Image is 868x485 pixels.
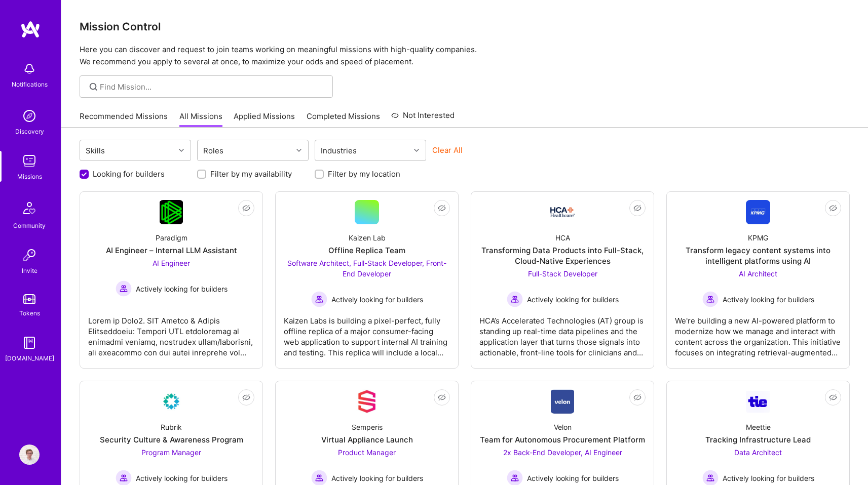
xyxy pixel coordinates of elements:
img: Actively looking for builders [507,291,523,307]
div: Skills [83,143,107,158]
img: Company Logo [355,389,379,414]
img: Company Logo [159,389,183,414]
img: teamwork [19,151,40,171]
div: Notifications [12,79,48,90]
span: Actively looking for builders [527,294,619,305]
div: Velon [554,422,572,432]
img: discovery [19,106,40,126]
p: Here you can discover and request to join teams working on meaningful missions with high-quality ... [80,44,850,68]
a: Applied Missions [234,111,295,128]
img: Company Logo [746,391,770,413]
i: icon EyeClosed [633,393,641,401]
div: Industries [318,143,359,158]
img: Company Logo [160,200,183,224]
i: icon EyeClosed [633,204,641,212]
div: Security Culture & Awareness Program [100,434,243,445]
span: AI Architect [739,269,777,278]
h3: Mission Control [80,20,850,33]
label: Filter by my availability [210,169,292,179]
div: HCA [555,232,570,243]
div: Tracking Infrastructure Lead [705,434,811,445]
span: Actively looking for builders [723,473,814,483]
div: Tokens [19,308,40,318]
img: Company Logo [746,200,770,224]
div: Lorem ip Dolo2. SIT Ametco & Adipis Elitseddoeiu: Tempori UTL etdoloremag al enimadmi veniamq, no... [88,307,254,358]
div: Missions [17,171,42,182]
span: Data Architect [734,448,782,457]
div: Discovery [15,126,44,137]
img: Company Logo [551,389,575,414]
i: icon Chevron [296,148,301,153]
i: icon EyeClosed [242,204,250,212]
div: AI Engineer – Internal LLM Assistant [106,245,237,256]
div: Kaizen Lab [349,232,386,243]
span: Actively looking for builders [136,284,228,294]
div: HCA’s Accelerated Technologies (AT) group is standing up real-time data pipelines and the applica... [479,307,646,358]
span: 2x Back-End Developer, AI Engineer [503,448,622,457]
img: logo [20,20,41,38]
img: bell [19,59,40,79]
i: icon Chevron [414,148,419,153]
a: User Avatar [17,444,42,465]
div: Transforming Data Products into Full-Stack, Cloud-Native Experiences [479,245,646,266]
label: Filter by my location [328,169,400,179]
i: icon SearchGrey [88,81,99,93]
a: Company LogoHCATransforming Data Products into Full-Stack, Cloud-Native ExperiencesFull-Stack Dev... [479,200,646,360]
div: We're building a new AI-powered platform to modernize how we manage and interact with content acr... [675,307,841,358]
a: Completed Missions [307,111,380,128]
span: Program Manager [141,448,201,457]
span: Full-Stack Developer [528,269,597,278]
div: [DOMAIN_NAME] [5,353,54,363]
img: guide book [19,333,40,353]
img: Actively looking for builders [702,291,719,307]
span: Software Architect, Full-Stack Developer, Front-End Developer [287,259,446,278]
div: Paradigm [156,232,187,243]
div: Virtual Appliance Launch [321,434,413,445]
i: icon EyeClosed [242,393,250,401]
i: icon EyeClosed [829,204,837,212]
input: Find Mission... [100,82,325,92]
a: Company LogoParadigmAI Engineer – Internal LLM AssistantAI Engineer Actively looking for builders... [88,200,254,360]
a: Recommended Missions [80,111,168,128]
div: Semperis [352,422,383,432]
div: Team for Autonomous Procurement Platform [480,434,645,445]
span: AI Engineer [153,259,190,267]
img: tokens [23,294,35,304]
div: KPMG [748,232,768,243]
img: Company Logo [550,207,575,217]
img: Community [17,196,42,220]
img: User Avatar [19,444,40,465]
span: Actively looking for builders [723,294,814,305]
div: Invite [22,265,37,276]
span: Actively looking for builders [331,473,423,483]
i: icon EyeClosed [438,204,446,212]
label: Looking for builders [93,169,165,179]
span: Actively looking for builders [331,294,423,305]
a: Not Interested [391,109,455,128]
i: icon Chevron [179,148,184,153]
a: Company LogoKPMGTransform legacy content systems into intelligent platforms using AIAI Architect ... [675,200,841,360]
div: Meettie [746,422,771,432]
div: Roles [201,143,226,158]
div: Rubrik [161,422,182,432]
span: Actively looking for builders [136,473,228,483]
span: Actively looking for builders [527,473,619,483]
i: icon EyeClosed [438,393,446,401]
a: Kaizen LabOffline Replica TeamSoftware Architect, Full-Stack Developer, Front-End Developer Activ... [284,200,450,360]
span: Product Manager [338,448,396,457]
div: Kaizen Labs is building a pixel-perfect, fully offline replica of a major consumer-facing web app... [284,307,450,358]
button: Clear All [432,145,463,155]
a: All Missions [179,111,222,128]
div: Offline Replica Team [328,245,405,256]
div: Transform legacy content systems into intelligent platforms using AI [675,245,841,266]
div: Community [13,220,46,231]
i: icon EyeClosed [829,393,837,401]
img: Actively looking for builders [311,291,327,307]
img: Invite [19,245,40,265]
img: Actively looking for builders [116,280,132,297]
